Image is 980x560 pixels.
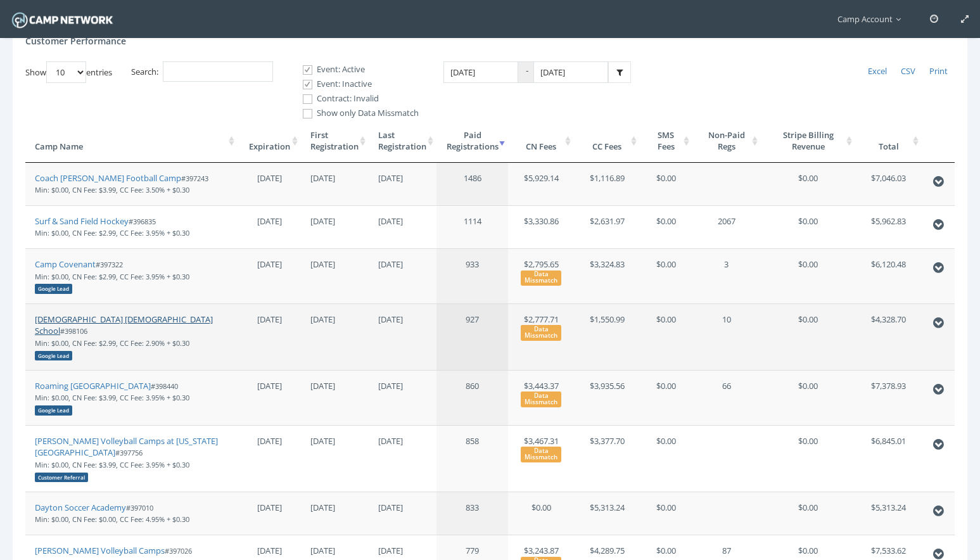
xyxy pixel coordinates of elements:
td: 860 [436,370,508,425]
div: Google Lead [35,405,72,415]
a: Print [922,61,955,82]
td: [DATE] [301,370,369,425]
td: $0.00 [640,163,692,205]
td: 1486 [436,163,508,205]
th: Camp Name: activate to sort column ascending [25,120,238,163]
td: [DATE] [369,248,436,303]
td: $0.00 [761,370,856,425]
td: $0.00 [640,303,692,370]
td: 3 [692,248,761,303]
div: Data Missmatch [521,325,561,340]
td: [DATE] [301,303,369,370]
td: $5,929.14 [508,163,574,205]
label: Event: Active [292,63,419,76]
span: Print [929,65,948,77]
a: Coach [PERSON_NAME] Football Camp [35,172,181,184]
td: [DATE] [301,248,369,303]
span: [DATE] [257,172,282,184]
a: [DEMOGRAPHIC_DATA] [DEMOGRAPHIC_DATA] School [35,314,213,337]
label: Show only Data Missmatch [292,107,419,120]
a: Roaming [GEOGRAPHIC_DATA] [35,380,151,391]
td: $3,330.86 [508,205,574,248]
td: $5,962.83 [855,205,922,248]
div: Google Lead [35,351,72,360]
a: Surf & Sand Field Hockey [35,215,129,227]
td: $1,116.89 [574,163,640,205]
span: [DATE] [257,502,282,513]
th: FirstRegistration: activate to sort column ascending [301,120,369,163]
td: $0.00 [761,492,856,535]
span: - [518,61,533,84]
span: [DATE] [257,258,282,270]
td: $4,328.70 [855,303,922,370]
td: 2067 [692,205,761,248]
small: #397756 Min: $0.00, CN Fee: $3.99, CC Fee: 3.95% + $0.30 [35,448,189,481]
span: Excel [868,65,887,77]
td: [DATE] [369,303,436,370]
td: $0.00 [640,425,692,492]
span: Camp Account [837,13,907,25]
span: [DATE] [257,545,282,556]
td: $0.00 [761,163,856,205]
td: 10 [692,303,761,370]
span: CSV [901,65,915,77]
label: Contract: Invalid [292,92,419,105]
input: Date Range: To [533,61,608,84]
td: 1114 [436,205,508,248]
td: [DATE] [369,370,436,425]
td: $0.00 [640,205,692,248]
td: $5,313.24 [855,492,922,535]
td: $1,550.99 [574,303,640,370]
th: Non-Paid Regs: activate to sort column ascending [692,120,761,163]
small: #398106 Min: $0.00, CN Fee: $2.99, CC Fee: 2.90% + $0.30 [35,326,189,359]
label: Search: [131,61,273,82]
td: $0.00 [761,425,856,492]
td: [DATE] [301,492,369,535]
span: [DATE] [257,215,282,227]
td: $5,313.24 [574,492,640,535]
td: $0.00 [640,492,692,535]
td: [DATE] [369,425,436,492]
a: [PERSON_NAME] Volleyball Camps at [US_STATE][GEOGRAPHIC_DATA] [35,435,218,459]
label: Show entries [25,61,112,83]
td: $0.00 [761,248,856,303]
img: Camp Network [10,9,115,31]
td: 927 [436,303,508,370]
td: $3,467.31 [508,425,574,492]
a: [PERSON_NAME] Volleyball Camps [35,545,165,556]
td: $2,631.97 [574,205,640,248]
td: $3,324.83 [574,248,640,303]
td: [DATE] [369,205,436,248]
td: $0.00 [761,303,856,370]
th: CN Fees: activate to sort column ascending [508,120,574,163]
a: Camp Covenant [35,258,96,270]
td: [DATE] [369,492,436,535]
td: $0.00 [761,205,856,248]
td: $2,777.71 [508,303,574,370]
th: Stripe Billing Revenue: activate to sort column ascending [761,120,856,163]
td: 858 [436,425,508,492]
td: 933 [436,248,508,303]
td: $0.00 [640,248,692,303]
a: Dayton Soccer Academy [35,502,126,513]
td: [DATE] [301,163,369,205]
a: Excel [861,61,894,82]
label: Event: Inactive [292,78,419,91]
span: [DATE] [257,314,282,325]
small: #397322 Min: $0.00, CN Fee: $2.99, CC Fee: 3.95% + $0.30 [35,260,189,293]
input: Search: [163,61,273,82]
th: LastRegistration: activate to sort column ascending [369,120,436,163]
td: [DATE] [369,163,436,205]
td: $6,120.48 [855,248,922,303]
td: [DATE] [301,425,369,492]
a: CSV [894,61,922,82]
th: SMS Fees: activate to sort column ascending [640,120,692,163]
th: PaidRegistrations: activate to sort column ascending [436,120,508,163]
td: $0.00 [640,370,692,425]
td: 66 [692,370,761,425]
select: Showentries [46,61,86,83]
td: [DATE] [301,205,369,248]
h4: Customer Performance [25,36,126,46]
td: $2,795.65 [508,248,574,303]
div: Google Lead [35,284,72,293]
